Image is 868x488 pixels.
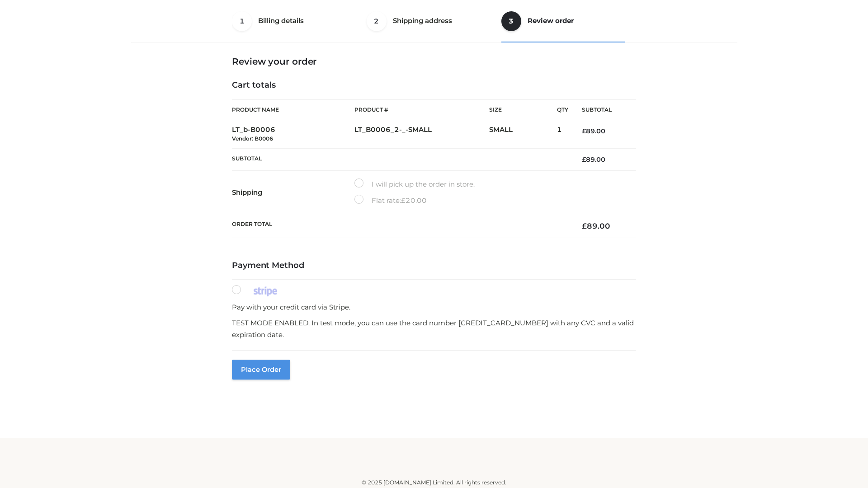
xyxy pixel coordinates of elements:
small: Vendor: B0006 [232,135,273,142]
span: £ [401,196,406,205]
h3: Review your order [232,56,636,67]
td: LT_b-B0006 [232,120,354,149]
th: Subtotal [232,148,568,170]
th: Size [489,100,552,120]
td: SMALL [489,120,557,149]
th: Order Total [232,214,568,238]
bdi: 20.00 [401,196,427,205]
td: 1 [557,120,568,149]
p: TEST MODE ENABLED. In test mode, you can use the card number [CREDIT_CARD_NUMBER] with any CVC an... [232,317,636,340]
p: Pay with your credit card via Stripe. [232,301,636,313]
span: £ [582,127,586,135]
h4: Payment Method [232,261,636,271]
bdi: 89.00 [582,221,610,230]
th: Qty [557,99,568,120]
div: © 2025 [DOMAIN_NAME] Limited. All rights reserved. [134,478,734,487]
h4: Cart totals [232,80,636,90]
label: I will pick up the order in store. [354,178,475,190]
span: £ [582,221,587,230]
th: Product # [354,99,489,120]
bdi: 89.00 [582,127,605,135]
th: Subtotal [568,100,636,120]
bdi: 89.00 [582,155,605,164]
button: Place order [232,360,290,380]
th: Product Name [232,99,354,120]
label: Flat rate: [354,195,427,206]
td: LT_B0006_2-_-SMALL [354,120,489,149]
span: £ [582,155,586,164]
th: Shipping [232,171,354,214]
